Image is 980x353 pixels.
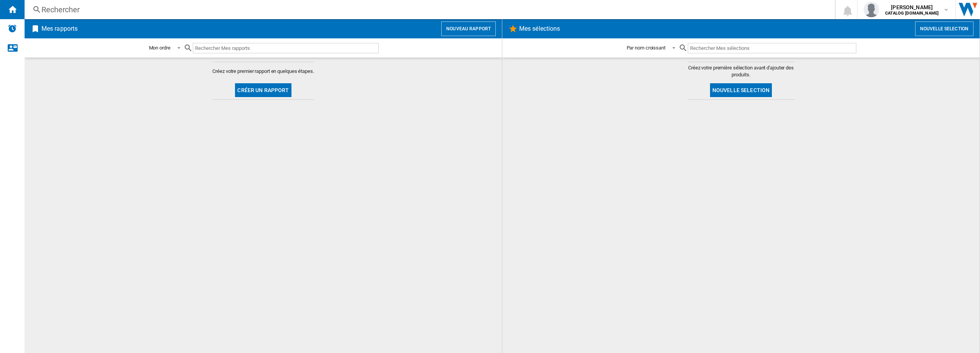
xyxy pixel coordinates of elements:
[885,3,939,11] span: [PERSON_NAME]
[149,45,171,51] div: Mon ordre
[40,21,79,36] h2: Mes rapports
[41,4,815,15] div: Rechercher
[885,11,939,16] b: CATALOG [DOMAIN_NAME]
[235,83,291,97] button: Créer un rapport
[627,45,665,51] div: Par nom croissant
[193,43,379,53] input: Rechercher Mes rapports
[687,64,795,78] span: Créez votre première sélection avant d'ajouter des produits.
[864,2,879,17] img: profile.jpg
[441,21,496,36] button: Nouveau rapport
[212,68,314,75] span: Créez votre premier rapport en quelques étapes.
[710,83,772,97] button: Nouvelle selection
[688,43,856,53] input: Rechercher Mes sélections
[915,21,973,36] button: Nouvelle selection
[8,24,17,33] img: alerts-logo.svg
[518,21,561,36] h2: Mes sélections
